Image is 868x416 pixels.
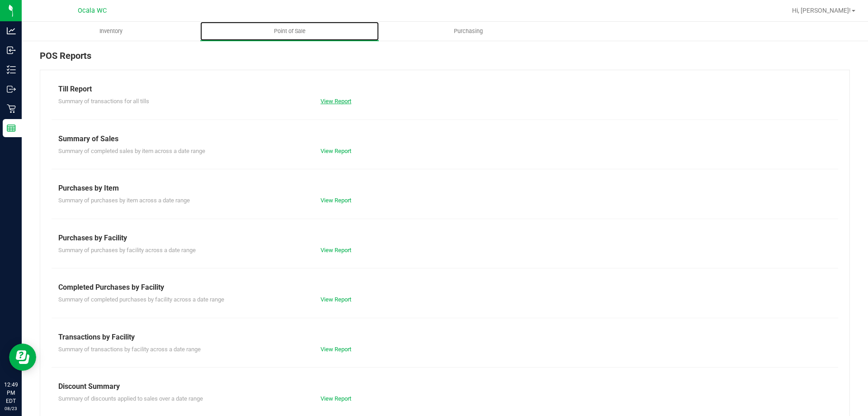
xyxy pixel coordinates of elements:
[321,148,351,154] a: View Report
[40,49,850,70] div: POS Reports
[58,197,190,204] span: Summary of purchases by item across a date range
[58,233,831,244] div: Purchases by Facility
[321,247,351,253] a: View Report
[87,27,135,35] span: Inventory
[58,381,831,392] div: Discount Summary
[78,7,107,14] span: Ocala WC
[792,7,851,14] span: Hi, [PERSON_NAME]!
[442,27,495,35] span: Purchasing
[58,346,201,353] span: Summary of transactions by facility across a date range
[22,22,200,41] a: Inventory
[7,46,16,55] inline-svg: Inbound
[58,247,196,253] span: Summary of purchases by facility across a date range
[58,296,224,303] span: Summary of completed purchases by facility across a date range
[4,405,18,412] p: 08/23
[58,183,831,194] div: Purchases by Item
[321,395,351,402] a: View Report
[7,85,16,94] inline-svg: Outbound
[321,197,351,204] a: View Report
[321,296,351,303] a: View Report
[262,27,318,35] span: Point of Sale
[58,148,205,154] span: Summary of completed sales by item across a date range
[7,104,16,113] inline-svg: Retail
[58,98,149,105] span: Summary of transactions for all tills
[58,332,831,343] div: Transactions by Facility
[58,395,203,402] span: Summary of discounts applied to sales over a date range
[379,22,557,41] a: Purchasing
[58,84,831,95] div: Till Report
[200,22,379,41] a: Point of Sale
[7,65,16,74] inline-svg: Inventory
[321,346,351,353] a: View Report
[7,124,16,133] inline-svg: Reports
[321,98,351,105] a: View Report
[9,344,36,371] iframe: Resource center
[7,26,16,35] inline-svg: Analytics
[4,381,18,405] p: 12:49 PM EDT
[58,282,831,293] div: Completed Purchases by Facility
[58,134,831,144] div: Summary of Sales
